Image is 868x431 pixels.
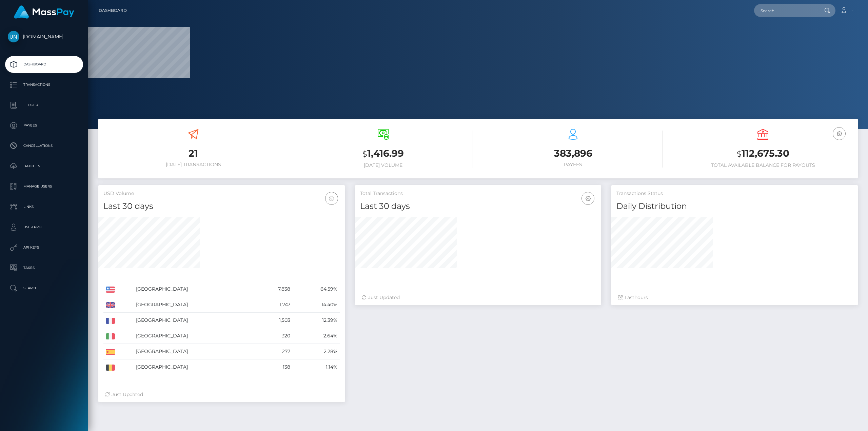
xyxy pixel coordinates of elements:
[134,328,256,344] td: [GEOGRAPHIC_DATA]
[8,100,80,110] p: Ledger
[5,178,83,195] a: Manage Users
[673,162,853,168] h6: Total Available Balance for Payouts
[362,149,367,159] small: $
[106,318,115,324] img: FR.png
[618,294,851,301] div: Last hours
[293,162,473,168] h6: [DATE] Volume
[106,349,115,355] img: ES.png
[256,281,293,297] td: 7,838
[5,34,83,40] span: [DOMAIN_NAME]
[8,80,80,90] p: Transactions
[106,365,115,371] img: BE.png
[256,359,293,375] td: 138
[616,200,853,212] h4: Daily Distribution
[8,161,80,171] p: Batches
[106,333,115,339] img: IT.png
[5,198,83,215] a: Links
[105,391,338,398] div: Just Updated
[293,297,339,313] td: 14.40%
[99,3,127,18] a: Dashboard
[256,328,293,344] td: 320
[360,190,596,197] h5: Total Transactions
[256,313,293,328] td: 1,503
[8,242,80,253] p: API Keys
[256,344,293,359] td: 277
[8,202,80,212] p: Links
[293,281,339,297] td: 64.59%
[134,359,256,375] td: [GEOGRAPHIC_DATA]
[362,294,595,301] div: Just Updated
[293,359,339,375] td: 1.14%
[256,297,293,313] td: 1,747
[5,280,83,297] a: Search
[8,181,80,192] p: Manage Users
[5,158,83,175] a: Batches
[5,76,83,93] a: Transactions
[14,5,74,19] img: MassPay Logo
[5,259,83,276] a: Taxes
[293,313,339,328] td: 12.39%
[8,141,80,151] p: Cancellations
[5,117,83,134] a: Payees
[673,147,853,161] h3: 112,675.30
[106,302,115,308] img: GB.png
[103,162,283,168] h6: [DATE] Transactions
[5,56,83,73] a: Dashboard
[8,59,80,70] p: Dashboard
[293,344,339,359] td: 2.28%
[103,147,283,160] h3: 21
[293,147,473,161] h3: 1,416.99
[360,200,596,212] h4: Last 30 days
[134,313,256,328] td: [GEOGRAPHIC_DATA]
[5,97,83,114] a: Ledger
[5,239,83,256] a: API Keys
[8,283,80,293] p: Search
[5,137,83,154] a: Cancellations
[103,200,340,212] h4: Last 30 days
[616,190,853,197] h5: Transactions Status
[754,4,818,17] input: Search...
[483,162,663,168] h6: Payees
[293,328,339,344] td: 2.64%
[106,287,115,293] img: US.png
[8,222,80,232] p: User Profile
[483,147,663,160] h3: 383,896
[8,120,80,131] p: Payees
[5,219,83,236] a: User Profile
[8,31,19,42] img: Unlockt.me
[737,149,742,159] small: $
[103,190,340,197] h5: USD Volume
[134,281,256,297] td: [GEOGRAPHIC_DATA]
[8,263,80,273] p: Taxes
[134,344,256,359] td: [GEOGRAPHIC_DATA]
[134,297,256,313] td: [GEOGRAPHIC_DATA]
